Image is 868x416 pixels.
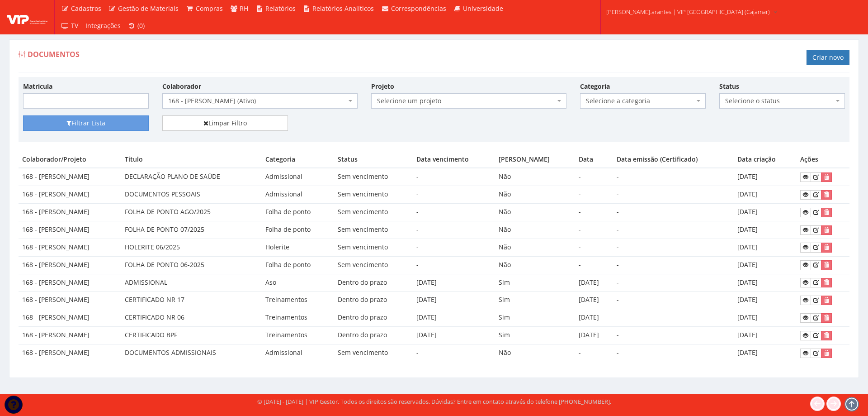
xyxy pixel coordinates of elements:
label: Matrícula [23,82,52,91]
td: Admissional [262,186,334,204]
th: Data [575,151,613,168]
th: Status [334,151,413,168]
span: Compras [196,4,223,13]
td: 168 - [PERSON_NAME] [19,239,121,256]
td: [DATE] [734,221,797,239]
td: Não [495,186,575,204]
td: Sem vencimento [334,168,413,186]
td: 168 - [PERSON_NAME] [19,221,121,239]
td: 168 - [PERSON_NAME] [19,204,121,221]
td: 168 - [PERSON_NAME] [19,344,121,362]
td: [DATE] [734,168,797,186]
td: [DATE] [734,327,797,344]
a: Integrações [82,17,124,34]
span: (0) [137,21,145,30]
td: [DATE] [734,309,797,327]
td: [DATE] [734,274,797,292]
img: logo [7,10,47,24]
td: [DATE] [413,327,495,344]
td: - [613,327,734,344]
td: Sem vencimento [334,204,413,221]
td: Dentro do prazo [334,309,413,327]
td: - [413,186,495,204]
th: Data criação [734,151,797,168]
span: 168 - PAULO HENRIQUE NOGUEIRA SILVA (Ativo) [168,96,346,105]
td: DECLARAÇÃO PLANO DE SAÚDE [121,168,262,186]
td: DOCUMENTOS PESSOAIS [121,186,262,204]
button: Filtrar Lista [23,115,149,131]
div: © [DATE] - [DATE] | VIP Gestor. Todos os direitos são reservados. Dúvidas? Entre em contato atrav... [257,397,611,406]
td: 168 - [PERSON_NAME] [19,186,121,204]
td: - [613,221,734,239]
td: - [575,344,613,362]
span: Gestão de Materiais [118,4,179,13]
span: Cadastros [71,4,101,13]
td: - [613,256,734,274]
td: - [613,274,734,292]
span: Selecione a categoria [586,96,694,105]
td: CERTIFICADO NR 17 [121,292,262,309]
td: Não [495,221,575,239]
td: - [613,186,734,204]
td: CERTIFICADO NR 06 [121,309,262,327]
td: Não [495,344,575,362]
td: Não [495,168,575,186]
td: Treinamentos [262,327,334,344]
th: Data vencimento [413,151,495,168]
td: [DATE] [413,292,495,309]
td: 168 - [PERSON_NAME] [19,256,121,274]
td: Sem vencimento [334,221,413,239]
td: - [613,344,734,362]
td: Aso [262,274,334,292]
td: HOLERITE 06/2025 [121,239,262,256]
td: Sem vencimento [334,239,413,256]
td: Admissional [262,168,334,186]
td: - [413,256,495,274]
span: 168 - PAULO HENRIQUE NOGUEIRA SILVA (Ativo) [162,93,358,109]
td: - [575,204,613,221]
span: Correspondências [391,4,446,13]
span: TV [71,21,78,30]
td: Não [495,204,575,221]
td: 168 - [PERSON_NAME] [19,168,121,186]
span: RH [240,4,248,13]
td: Não [495,256,575,274]
td: FOLHA DE PONTO AGO/2025 [121,204,262,221]
td: Sim [495,292,575,309]
span: Selecione um projeto [377,96,555,105]
td: Folha de ponto [262,256,334,274]
td: [DATE] [413,274,495,292]
td: Holerite [262,239,334,256]
td: - [575,221,613,239]
td: Sim [495,309,575,327]
td: - [613,309,734,327]
td: [DATE] [413,309,495,327]
td: Dentro do prazo [334,274,413,292]
td: [DATE] [734,256,797,274]
td: - [613,204,734,221]
td: Dentro do prazo [334,327,413,344]
td: - [575,256,613,274]
td: - [575,239,613,256]
span: Selecione um projeto [371,93,566,109]
td: - [413,204,495,221]
td: Admissional [262,344,334,362]
td: CERTIFICADO BPF [121,327,262,344]
td: [DATE] [575,327,613,344]
th: Ações [797,151,849,168]
span: Documentos [28,49,80,59]
a: TV [57,17,82,34]
td: Dentro do prazo [334,292,413,309]
span: Universidade [463,4,503,13]
th: Título [121,151,262,168]
td: Sim [495,327,575,344]
td: 168 - [PERSON_NAME] [19,309,121,327]
th: Colaborador/Projeto [19,151,121,168]
td: Treinamentos [262,309,334,327]
td: [DATE] [734,292,797,309]
td: [DATE] [734,344,797,362]
td: - [413,344,495,362]
td: Não [495,239,575,256]
td: - [413,168,495,186]
td: Treinamentos [262,292,334,309]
